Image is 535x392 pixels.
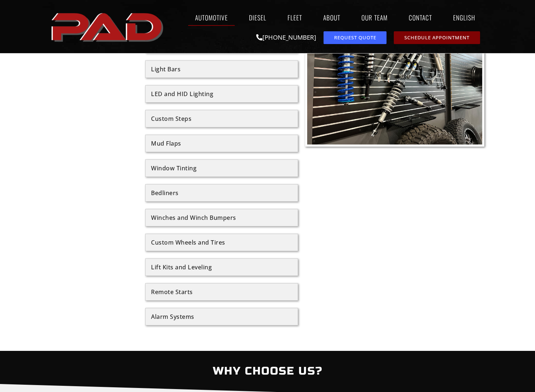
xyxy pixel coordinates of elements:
div: Light Bars [151,66,292,72]
a: Our Team [354,9,395,26]
div: Custom Wheels and Tires [151,239,292,245]
a: pro automotive and diesel home page [49,7,167,46]
nav: Menu [167,9,486,26]
div: Alarm Systems [151,314,292,320]
div: Lift Kits and Leveling [151,264,292,270]
a: Diesel [242,9,273,26]
div: Custom Steps [151,116,292,122]
a: [PHONE_NUMBER] [256,33,316,41]
a: request a service or repair quote [324,31,387,44]
a: Fleet [281,9,309,26]
div: Bedliners [151,190,292,196]
a: Contact [402,9,439,26]
a: schedule repair or service appointment [394,31,480,44]
span: Schedule Appointment [404,35,469,40]
img: The image shows the word "PAD" in bold, red, uppercase letters with a slight shadow effect. [49,7,167,46]
a: About [316,9,347,26]
div: Window Tinting [151,165,292,171]
div: Mud Flaps [151,140,292,146]
div: Winches and Winch Bumpers [151,215,292,221]
div: LED and HID Lighting [151,91,292,97]
h2: Why Choose Us? [49,360,486,382]
img: A display of automotive shock absorbers and suspension components mounted on a slatwall, with tir... [307,13,482,144]
a: English [446,9,486,26]
div: Remote Starts [151,289,292,295]
span: Request Quote [334,35,376,40]
a: Automotive [188,9,235,26]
